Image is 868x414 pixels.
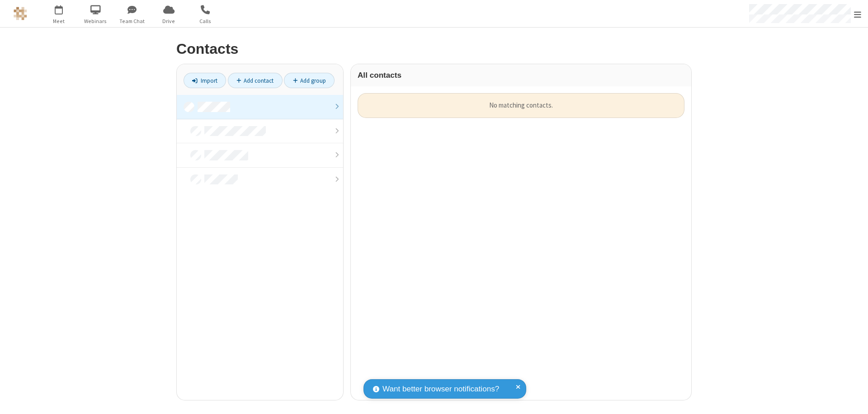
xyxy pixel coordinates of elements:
[176,41,692,57] h2: Contacts
[42,17,76,25] span: Meet
[184,73,226,88] a: Import
[152,17,186,25] span: Drive
[284,73,335,88] a: Add group
[382,383,499,395] span: Want better browser notifications?
[351,86,691,400] div: grid
[358,93,684,118] div: No matching contacts.
[358,71,684,80] h3: All contacts
[228,73,283,88] a: Add contact
[79,17,113,25] span: Webinars
[115,17,149,25] span: Team Chat
[189,17,222,25] span: Calls
[14,7,27,20] img: QA Selenium DO NOT DELETE OR CHANGE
